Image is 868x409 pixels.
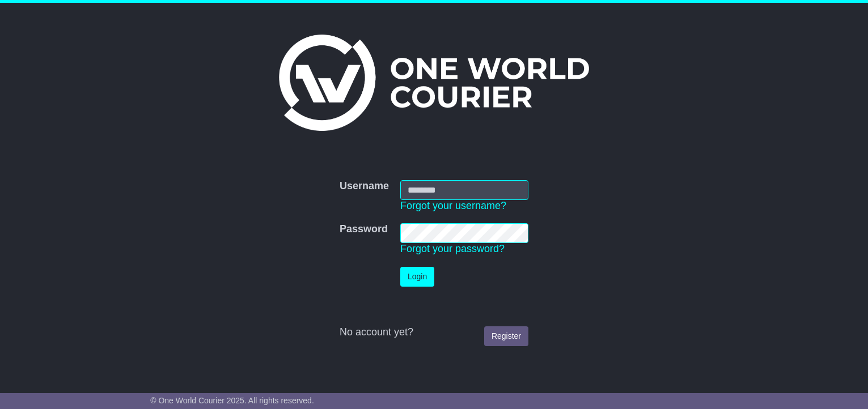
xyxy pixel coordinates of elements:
[400,200,506,211] a: Forgot your username?
[340,326,528,339] div: No account yet?
[400,243,505,254] a: Forgot your password?
[279,35,588,131] img: One World
[340,180,389,193] label: Username
[484,326,528,346] a: Register
[340,223,388,236] label: Password
[150,396,314,405] span: © One World Courier 2025. All rights reserved.
[400,267,434,287] button: Login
